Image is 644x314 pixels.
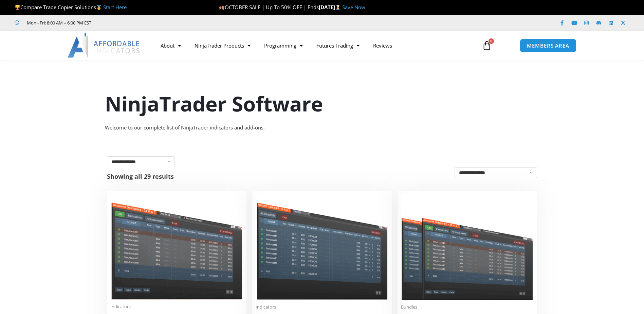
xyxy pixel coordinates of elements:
iframe: Customer reviews powered by Trustpilot [101,19,203,26]
a: Reviews [366,38,399,53]
a: 0 [472,36,502,55]
span: Indicators [256,304,388,310]
img: LogoAI | Affordable Indicators – NinjaTrader [68,33,141,58]
div: Welcome to our complete list of NinjaTrader indicators and add-ons. [105,123,539,133]
a: Start Here [103,4,127,11]
img: 🍂 [219,5,224,10]
a: Save Now [342,4,365,11]
h1: NinjaTrader Software [105,89,539,118]
img: Account Risk Manager [256,194,388,300]
a: Futures Trading [310,38,366,53]
a: NinjaTrader Products [188,38,257,53]
img: 🏆 [15,5,20,10]
span: Mon - Fri: 8:00 AM – 6:00 PM EST [25,19,91,27]
p: Showing all 29 results [107,173,174,179]
span: MEMBERS AREA [527,43,569,48]
strong: [DATE] [319,4,342,11]
span: 0 [489,38,494,44]
nav: Menu [154,38,474,53]
a: About [154,38,188,53]
img: ⌛ [335,5,341,10]
select: Shop order [455,167,537,178]
span: OCTOBER SALE | Up To 50% OFF | Ends [219,4,319,11]
img: 🥇 [96,5,102,10]
span: Compare Trade Copier Solutions [15,4,127,11]
span: Indicators [110,304,243,310]
a: Programming [257,38,310,53]
img: Duplicate Account Actions [110,194,243,300]
a: MEMBERS AREA [520,39,576,53]
span: Bundles [401,304,534,310]
img: Accounts Dashboard Suite [401,194,534,300]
